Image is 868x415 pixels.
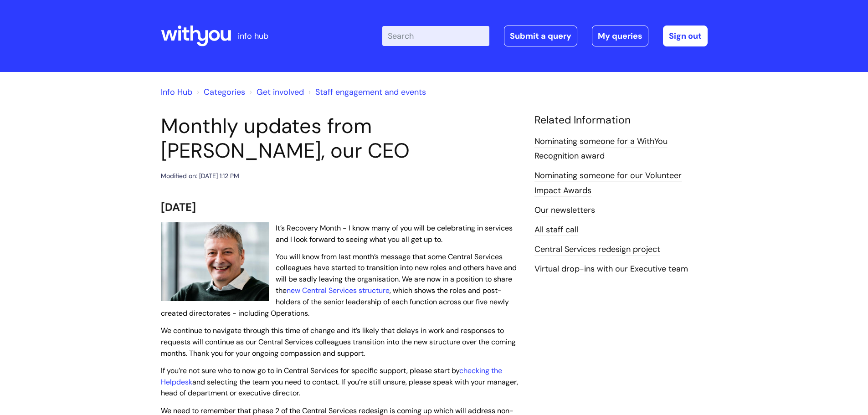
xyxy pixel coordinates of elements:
[247,85,304,99] li: Get involved
[161,222,269,302] img: WithYou Chief Executive Simon Phillips pictured looking at the camera and smiling
[238,29,268,43] p: info hub
[161,170,239,182] div: Modified on: [DATE] 1:12 PM
[204,87,245,97] a: Categories
[315,87,426,97] a: Staff engagement and events
[534,114,708,127] h4: Related Information
[534,244,660,256] a: Central Services redesign project
[534,136,668,162] a: Nominating someone for a WithYou Recognition award
[534,263,688,275] a: Virtual drop-ins with our Executive team
[382,26,708,46] div: | -
[161,252,517,318] span: You will know from last month’s message that some Central Services colleagues have started to tra...
[592,26,648,46] a: My queries
[257,87,304,97] a: Get involved
[161,326,516,358] span: We continue to navigate through this time of change and it’s likely that delays in work and respo...
[534,224,578,236] a: All staff call
[161,114,521,163] h1: Monthly updates from [PERSON_NAME], our CEO
[161,366,518,398] span: If you’re not sure who to now go to in Central Services for specific support, please start by and...
[382,26,489,46] input: Search
[663,26,708,46] a: Sign out
[287,286,390,295] a: new Central Services structure
[534,170,682,196] a: Nominating someone for our Volunteer Impact Awards
[161,87,192,97] a: Info Hub
[534,205,595,216] a: Our newsletters
[306,85,426,99] li: Staff engagement and events
[276,223,513,244] span: It’s Recovery Month - I know many of you will be celebrating in services and I look forward to se...
[195,85,245,99] li: Solution home
[161,200,196,214] span: [DATE]
[161,366,502,387] a: checking the Helpdesk
[504,26,577,46] a: Submit a query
